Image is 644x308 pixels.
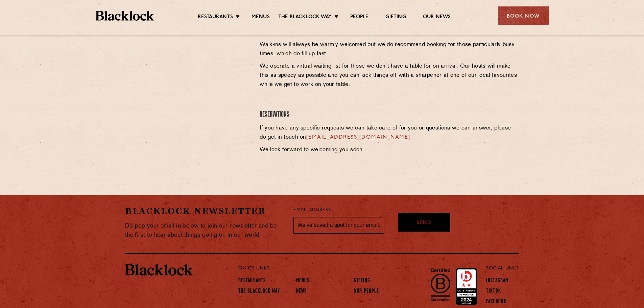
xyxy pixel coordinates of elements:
[306,135,410,140] a: [EMAIL_ADDRESS][DOMAIN_NAME]
[260,124,519,142] p: If you have any specific requests we can take care of for you or questions we can answer, please ...
[260,40,519,58] p: Walk-ins will always be warmly welcomed but we do recommend booking for those particularly busy t...
[96,11,154,21] img: BL_Textured_Logo-footer-cropped.svg
[498,6,549,25] div: Book Now
[293,207,331,214] label: Email Address
[198,14,233,21] a: Restaurants
[238,264,464,273] p: Quick Links
[125,205,283,217] h2: Blacklock Newsletter
[354,288,379,295] a: Our People
[354,278,370,285] a: Gifting
[125,221,283,240] p: Do pop your email in below to join our newsletter and be the first to hear about things going on ...
[385,14,406,21] a: Gifting
[350,14,368,21] a: People
[296,278,310,285] a: Menus
[456,268,477,305] img: Accred_2023_2star.png
[278,14,332,21] a: The Blacklock Way
[486,278,508,285] a: Instagram
[238,288,280,295] a: The Blacklock Way
[427,264,454,305] img: B-Corp-Logo-Black-RGB.svg
[260,110,519,119] h4: Reservations
[486,288,501,295] a: TikTok
[260,145,519,155] p: We look forward to welcoming you soon.
[486,264,519,273] p: Social Links
[293,217,384,234] input: We’ve saved a spot for your email...
[260,62,519,89] p: We operate a virtual waiting list for those we don’t have a table for on arrival. Our hosts will ...
[296,288,307,295] a: News
[423,14,451,21] a: Our News
[238,278,266,285] a: Restaurants
[416,219,431,227] span: Send
[252,14,270,21] a: Menus
[486,299,506,306] a: Facebook
[125,264,193,276] img: BL_Textured_Logo-footer-cropped.svg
